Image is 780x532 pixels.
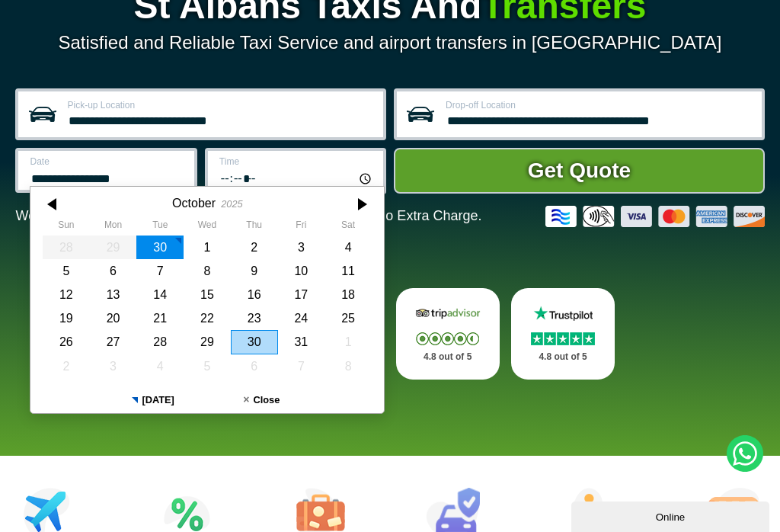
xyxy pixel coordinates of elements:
[184,236,232,259] div: 01 October 2025
[231,220,278,235] th: Thursday
[511,288,615,380] a: Trustpilot Stars 4.8 out of 5
[325,354,372,378] div: 08 November 2025
[325,306,372,330] div: 25 October 2025
[137,259,184,283] div: 07 October 2025
[15,208,481,224] p: We Now Accept Card & Contactless Payment In
[137,283,184,306] div: 14 October 2025
[278,236,325,259] div: 03 October 2025
[173,196,216,210] div: October
[446,101,753,110] label: Drop-off Location
[231,330,278,354] div: 30 October 2025
[90,306,137,330] div: 20 October 2025
[278,259,325,283] div: 10 October 2025
[416,332,479,345] img: Stars
[99,387,208,413] button: [DATE]
[571,498,772,532] iframe: chat widget
[231,236,278,259] div: 02 October 2025
[325,283,372,306] div: 18 October 2025
[325,259,372,283] div: 11 October 2025
[278,283,325,306] div: 17 October 2025
[219,157,374,166] label: Time
[137,330,184,354] div: 28 October 2025
[184,259,232,283] div: 08 October 2025
[278,220,325,235] th: Friday
[184,330,232,354] div: 29 October 2025
[531,332,595,345] img: Stars
[325,330,372,354] div: 01 November 2025
[67,101,374,110] label: Pick-up Location
[90,330,137,354] div: 27 October 2025
[15,32,764,53] p: Satisfied and Reliable Taxi Service and airport transfers in [GEOGRAPHIC_DATA]
[528,348,598,367] p: 4.8 out of 5
[278,330,325,354] div: 31 October 2025
[207,387,316,413] button: Close
[90,220,137,235] th: Monday
[90,259,137,283] div: 06 October 2025
[43,236,90,259] div: 28 September 2025
[43,283,90,306] div: 12 October 2025
[222,198,243,210] div: 2025
[184,306,232,330] div: 22 October 2025
[396,288,500,380] a: Tripadvisor Stars 4.8 out of 5
[90,283,137,306] div: 13 October 2025
[90,354,137,378] div: 03 November 2025
[184,220,232,235] th: Wednesday
[43,354,90,378] div: 02 November 2025
[278,354,325,378] div: 07 November 2025
[137,220,184,235] th: Tuesday
[137,236,184,259] div: 30 September 2025
[231,306,278,330] div: 23 October 2025
[231,354,278,378] div: 06 November 2025
[43,330,90,354] div: 26 October 2025
[43,259,90,283] div: 05 October 2025
[231,259,278,283] div: 09 October 2025
[137,354,184,378] div: 04 November 2025
[90,236,137,259] div: 29 September 2025
[137,306,184,330] div: 21 October 2025
[43,220,90,235] th: Sunday
[545,206,765,227] img: Credit And Debit Cards
[528,305,598,322] img: Trustpilot
[30,157,184,166] label: Date
[43,306,90,330] div: 19 October 2025
[307,208,481,223] span: The Car at No Extra Charge.
[325,236,372,259] div: 04 October 2025
[184,283,232,306] div: 15 October 2025
[325,220,372,235] th: Saturday
[231,283,278,306] div: 16 October 2025
[413,348,483,367] p: 4.8 out of 5
[278,306,325,330] div: 24 October 2025
[394,148,764,194] button: Get Quote
[413,305,483,322] img: Tripadvisor
[184,354,232,378] div: 05 November 2025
